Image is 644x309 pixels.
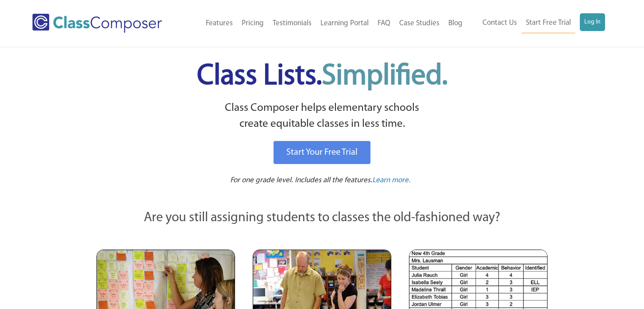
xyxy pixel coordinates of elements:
nav: Header Menu [184,14,467,33]
a: Learn more. [372,175,410,186]
a: Contact Us [478,13,521,33]
a: Testimonials [268,14,316,33]
a: Blog [444,14,467,33]
a: Learning Portal [316,14,373,33]
span: Start Your Free Trial [286,148,358,157]
a: Start Your Free Trial [274,141,370,164]
a: Pricing [237,14,268,33]
nav: Header Menu [467,13,605,33]
img: Class Composer [32,14,162,33]
span: Learn more. [372,176,410,184]
a: Case Studies [395,14,444,33]
span: For one grade level. Includes all the features. [230,176,372,184]
p: Are you still assigning students to classes the old-fashioned way? [96,208,548,228]
a: Features [201,14,237,33]
a: Log In [580,13,605,31]
p: Class Composer helps elementary schools create equitable classes in less time. [95,100,549,133]
span: Class Lists. [197,62,447,91]
a: FAQ [373,14,395,33]
a: Start Free Trial [521,13,575,33]
span: Simplified. [322,62,447,91]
